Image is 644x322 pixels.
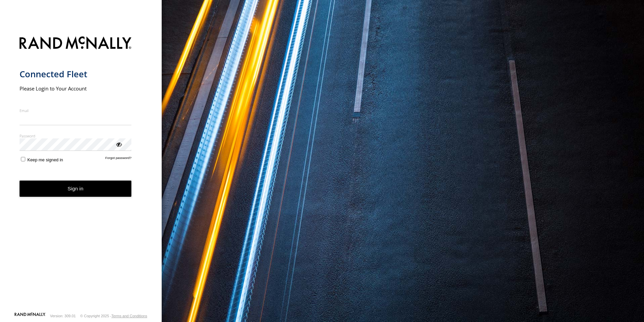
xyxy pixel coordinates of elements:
[115,141,122,147] div: ViewPassword
[21,157,25,161] input: Keep me signed in
[20,85,132,92] h2: Please Login to Your Account
[105,156,132,162] a: Forgot password?
[20,181,132,197] button: Sign in
[80,314,147,318] div: © Copyright 2025 -
[20,133,132,138] label: Password
[50,314,76,318] div: Version: 309.01
[27,157,63,162] span: Keep me signed in
[20,69,132,80] h1: Connected Fleet
[20,108,132,113] label: Email
[20,35,132,52] img: Rand McNally
[20,32,142,312] form: main
[111,314,147,318] a: Terms and Conditions
[14,313,45,319] a: Visit our Website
